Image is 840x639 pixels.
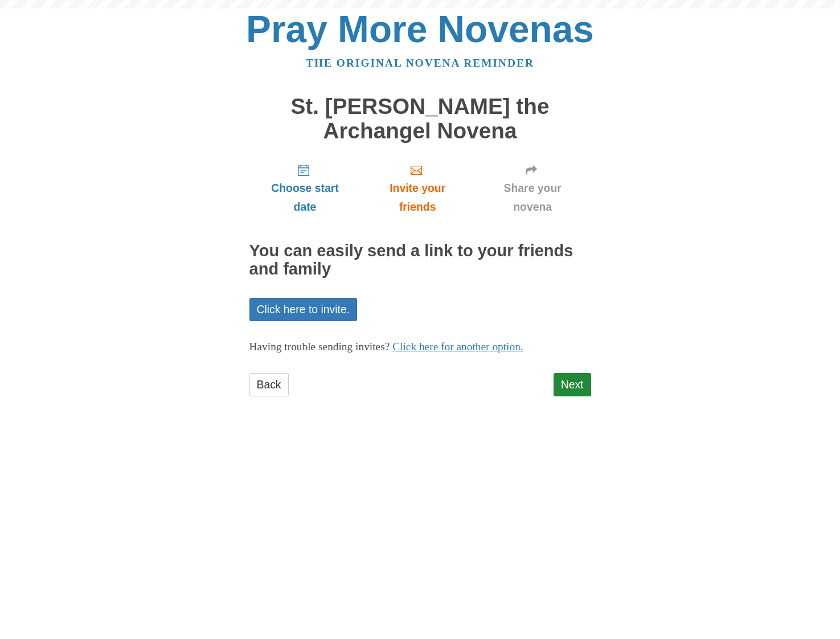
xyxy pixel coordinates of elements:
[249,373,289,396] a: Back
[486,179,580,216] span: Share your novena
[249,154,361,222] a: Choose start date
[246,8,594,50] a: Pray More Novenas
[392,341,523,353] a: Click here for another option.
[249,341,390,353] span: Having trouble sending invites?
[249,242,591,278] h2: You can easily send a link to your friends and family
[306,57,534,69] a: The original novena reminder
[360,154,474,222] a: Invite your friends
[554,373,591,396] a: Next
[474,154,591,222] a: Share your novena
[249,298,358,321] a: Click here to invite.
[372,179,462,216] span: Invite your friends
[261,179,350,216] span: Choose start date
[249,95,591,143] h1: St. [PERSON_NAME] the Archangel Novena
